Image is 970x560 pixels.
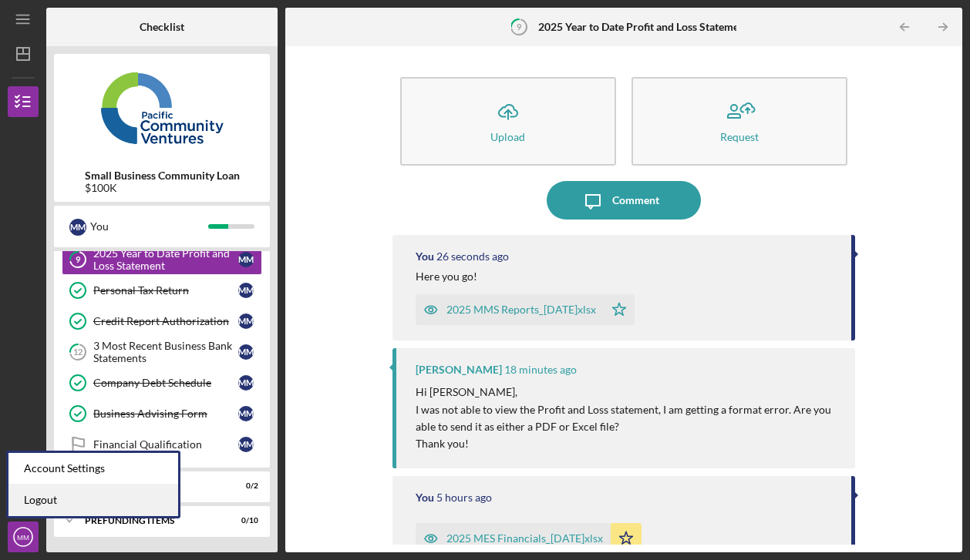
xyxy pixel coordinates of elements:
div: $100K [85,182,240,194]
button: Request [632,77,847,166]
tspan: 12 [73,347,83,357]
b: Small Business Community Loan [85,169,240,182]
button: MM [8,521,39,552]
div: Upload [490,131,525,143]
div: M M [238,375,254,391]
p: I was not able to view the Profit and Loss statement, I am getting a format error. Are you able t... [416,401,840,436]
a: Logout [8,485,178,516]
div: M M [69,219,86,236]
div: You [416,491,434,504]
div: Here you go! [416,270,477,283]
button: Upload [400,77,616,166]
tspan: 9 [76,255,81,265]
div: Credit Report Authorization [93,315,238,327]
div: Business Advising Form [93,407,238,420]
div: Company Debt Schedule [93,377,238,389]
b: 2025 Year to Date Profit and Loss Statement [538,21,749,33]
a: Credit Report AuthorizationMM [62,306,262,337]
img: Product logo [54,62,270,154]
div: M M [238,283,254,298]
a: 92025 Year to Date Profit and Loss StatementMM [62,244,262,275]
b: Checklist [140,21,184,33]
div: [PERSON_NAME] [416,364,502,376]
div: 3 Most Recent Business Bank Statements [93,340,238,364]
div: 0 / 2 [231,481,258,491]
div: Request [720,131,759,143]
div: M M [238,406,254,421]
time: 2025-08-28 18:35 [436,491,492,504]
button: Comment [547,181,701,220]
tspan: 9 [517,22,522,32]
time: 2025-08-28 23:06 [504,364,577,376]
a: Personal Tax ReturnMM [62,275,262,306]
div: You [416,250,434,263]
text: MM [17,533,29,542]
div: M M [238,344,254,360]
button: 2025 MES Financials_[DATE]xlsx [416,523,642,554]
button: 2025 MMS Reports_[DATE]xlsx [416,294,635,325]
p: Hi [PERSON_NAME], [416,384,840,401]
div: Comment [612,181,659,220]
div: You [90,213,208,240]
div: Prefunding Items [85,516,220,525]
time: 2025-08-28 23:24 [436,250,509,263]
div: M M [238,252,254,267]
div: 2025 Year to Date Profit and Loss Statement [93,247,238,272]
div: 2025 MMS Reports_[DATE]xlsx [446,303,596,316]
a: Financial QualificationMM [62,429,262,460]
div: 0 / 10 [231,516,258,525]
div: 2025 MES Financials_[DATE]xlsx [446,532,603,545]
div: M M [238,314,254,329]
div: Personal Tax Return [93,284,238,297]
a: Company Debt ScheduleMM [62,367,262,398]
p: Thank you! [416,435,840,452]
div: Financial Qualification [93,438,238,451]
div: M M [238,437,254,452]
a: 123 Most Recent Business Bank StatementsMM [62,337,262,367]
div: Account Settings [8,453,178,485]
a: Business Advising FormMM [62,398,262,429]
